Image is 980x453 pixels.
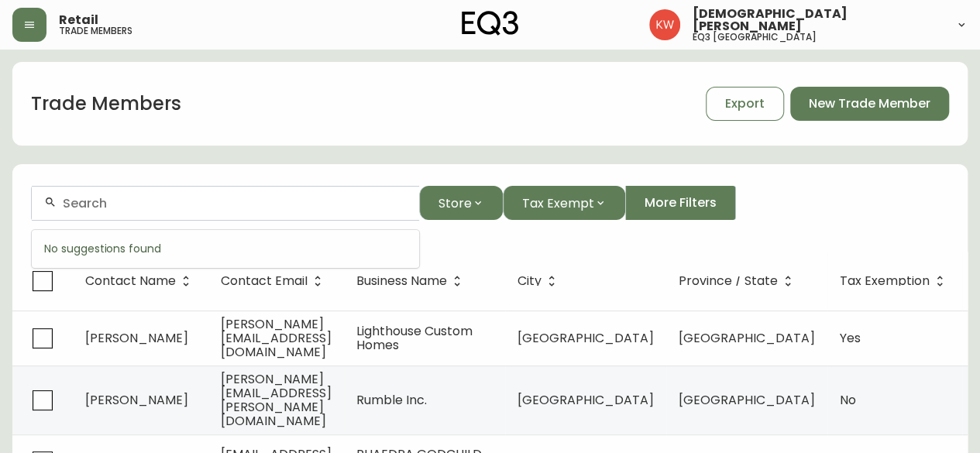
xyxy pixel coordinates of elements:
span: [GEOGRAPHIC_DATA] [518,329,654,347]
span: [PERSON_NAME] [85,329,188,347]
span: Province / State [679,276,778,286]
h1: Trade Members [31,91,181,117]
span: [GEOGRAPHIC_DATA] [679,391,815,409]
span: Contact Name [85,274,196,288]
span: Province / State [679,274,798,288]
span: Business Name [356,276,447,286]
h5: trade members [59,26,132,36]
button: Store [419,186,503,220]
span: [DEMOGRAPHIC_DATA][PERSON_NAME] [693,8,943,33]
span: [PERSON_NAME] [85,391,188,409]
span: No [840,391,856,409]
span: Business Name [356,274,467,288]
button: Export [706,87,784,121]
span: More Filters [645,194,717,211]
span: Rumble Inc. [356,391,427,409]
span: New Trade Member [809,95,930,112]
span: City [518,274,562,288]
span: [GEOGRAPHIC_DATA] [679,329,815,347]
span: Tax Exemption [840,276,930,286]
span: Export [725,95,765,112]
h5: eq3 [GEOGRAPHIC_DATA] [693,33,817,42]
span: Yes [840,329,861,347]
span: [PERSON_NAME][EMAIL_ADDRESS][PERSON_NAME][DOMAIN_NAME] [221,370,332,430]
input: Search [63,196,407,211]
button: Tax Exempt [503,186,625,220]
img: logo [462,11,519,36]
span: Store [438,194,472,213]
span: Contact Name [85,276,176,286]
span: Lighthouse Custom Homes [356,322,473,354]
span: Contact Email [221,276,308,286]
button: New Trade Member [790,87,949,121]
img: f33162b67396b0982c40ce2a87247151 [649,9,680,40]
span: Tax Exempt [522,194,594,213]
span: Retail [59,14,98,26]
span: [PERSON_NAME][EMAIL_ADDRESS][DOMAIN_NAME] [221,315,332,361]
span: Tax Exemption [840,274,950,288]
span: [GEOGRAPHIC_DATA] [518,391,654,409]
span: Contact Email [221,274,328,288]
div: No suggestions found [32,230,419,268]
button: More Filters [625,186,736,220]
span: City [518,276,542,286]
